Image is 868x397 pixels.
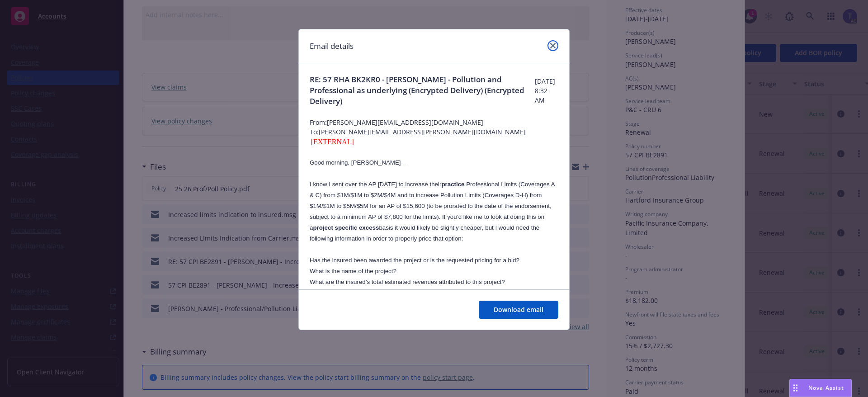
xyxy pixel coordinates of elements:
button: Nova Assist [789,379,852,397]
span: Nova Assist [808,384,844,392]
span: What are the insured’s total estimated revenues attributed to this project? [310,279,505,285]
span: What is the name of the project? [310,268,396,274]
span: What are the estimated project start and completion dates? [310,289,467,296]
div: Drag to move [790,379,801,397]
span: Has the insured been awarded the project or is the requested pricing for a bid? [310,257,519,264]
button: Download email [479,301,558,319]
b: practice [441,181,464,188]
span: Professional Limits (Coverages A & C) from $1M/$1M to $2M/$4M and to increase Pollution Limits (C... [310,181,555,242]
span: I know I sent over the AP [DATE] to increase their [310,181,466,188]
span: Download email [494,305,543,314]
b: project specific excess [313,224,379,231]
